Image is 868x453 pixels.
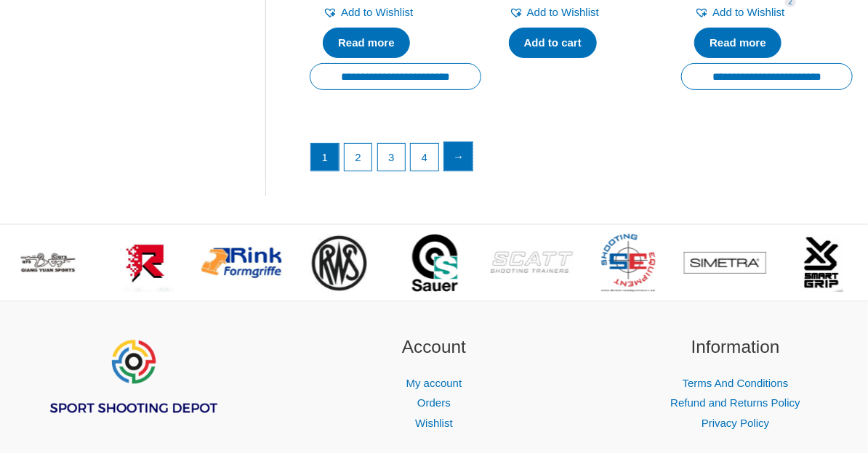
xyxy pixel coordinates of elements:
h2: Account [302,334,567,361]
a: Page 2 [345,144,372,171]
nav: Account [302,373,567,434]
a: Refund and Returns Policy [670,396,800,409]
nav: Information [603,373,868,434]
a: Add to Wishlist [694,2,784,23]
a: My account [406,377,462,389]
h2: Information [603,334,868,361]
a: Add to Wishlist [323,2,413,23]
a: Wishlist [415,417,453,429]
a: Page 3 [378,144,406,171]
span: Page 1 [311,144,339,171]
aside: Footer Widget 2 [302,334,567,433]
span: Add to Wishlist [712,6,784,18]
a: Page 4 [411,144,438,171]
a: Add to Wishlist [509,2,599,23]
a: → [444,142,473,171]
a: Terms And Conditions [683,377,789,389]
a: Privacy Policy [702,417,769,429]
a: Read more about “LG400 Blacktec” [694,28,781,58]
span: Add to Wishlist [341,6,413,18]
aside: Footer Widget 3 [603,334,868,433]
a: Read more about “P11” [323,28,410,58]
a: Add to cart: “LG400 Universal” [509,28,597,58]
span: Add to Wishlist [527,6,599,18]
a: Orders [417,396,451,409]
nav: Product Pagination [310,142,853,179]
